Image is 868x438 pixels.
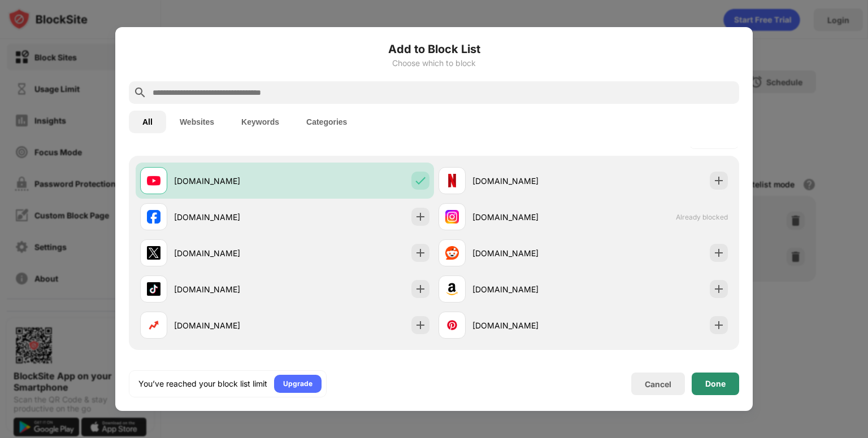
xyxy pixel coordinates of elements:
[174,211,285,223] div: [DOMAIN_NAME]
[147,282,160,296] img: favicons
[174,175,285,187] div: [DOMAIN_NAME]
[445,174,459,187] img: favicons
[293,111,361,133] button: Categories
[645,379,671,389] div: Cancel
[138,378,267,389] div: You’ve reached your block list limit
[166,111,228,133] button: Websites
[676,213,728,221] span: Already blocked
[174,247,285,259] div: [DOMAIN_NAME]
[445,318,459,332] img: favicons
[228,111,293,133] button: Keywords
[147,246,160,260] img: favicons
[445,282,459,296] img: favicons
[472,175,583,187] div: [DOMAIN_NAME]
[472,319,583,331] div: [DOMAIN_NAME]
[174,319,285,331] div: [DOMAIN_NAME]
[147,210,160,224] img: favicons
[472,247,583,259] div: [DOMAIN_NAME]
[174,283,285,295] div: [DOMAIN_NAME]
[283,378,313,389] div: Upgrade
[147,318,160,332] img: favicons
[472,211,583,223] div: [DOMAIN_NAME]
[129,59,739,68] div: Choose which to block
[129,111,166,133] button: All
[133,86,147,99] img: search.svg
[472,283,583,295] div: [DOMAIN_NAME]
[129,41,739,58] h6: Add to Block List
[445,210,459,224] img: favicons
[705,379,726,388] div: Done
[445,246,459,260] img: favicons
[147,174,160,187] img: favicons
